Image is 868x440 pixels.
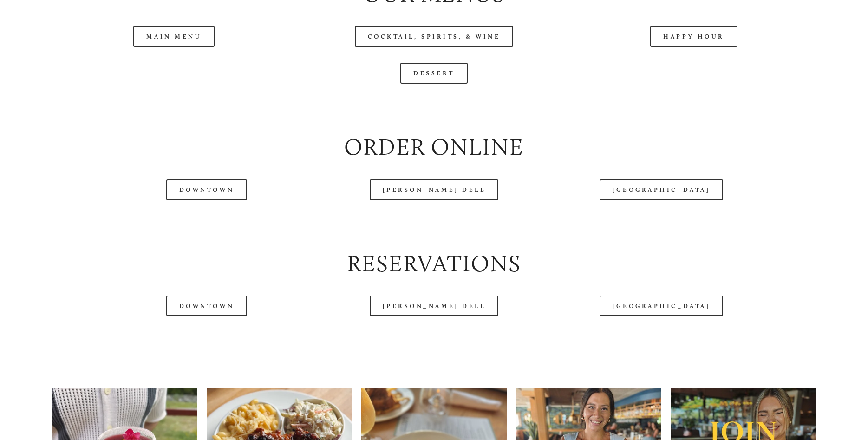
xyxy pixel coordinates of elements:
a: [PERSON_NAME] Dell [370,179,499,200]
a: [GEOGRAPHIC_DATA] [600,296,723,316]
a: [GEOGRAPHIC_DATA] [600,179,723,200]
h2: Order Online [52,131,816,164]
a: Downtown [166,296,247,316]
a: [PERSON_NAME] Dell [370,296,499,316]
a: Downtown [166,179,247,200]
h2: Reservations [52,248,816,280]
